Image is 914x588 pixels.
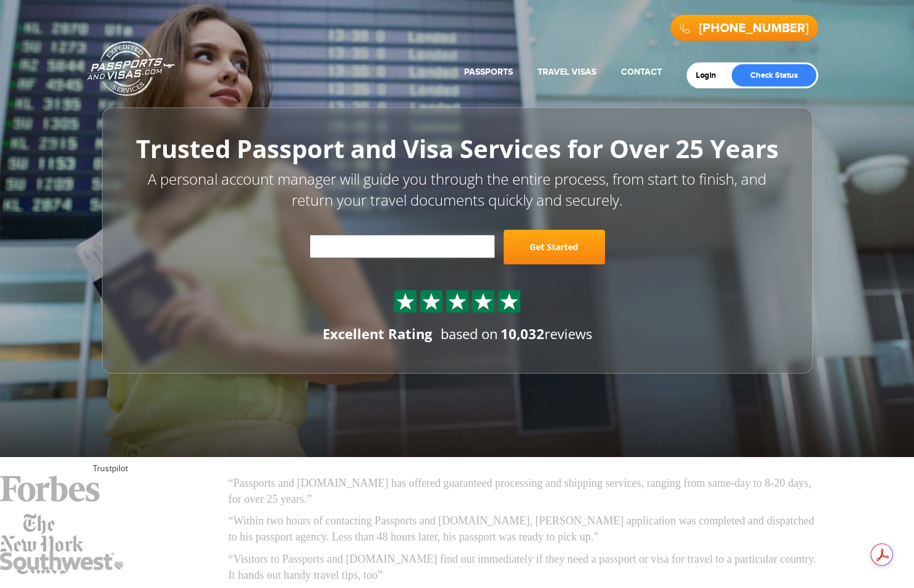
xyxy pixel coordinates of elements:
[474,292,493,311] img: Sprite St
[538,67,596,77] a: Travel Visas
[422,292,441,311] img: Sprite St
[621,67,662,77] a: Contact
[441,324,498,343] span: based on
[130,169,785,211] p: A personal account manager will guide you through the entire process, from start to finish, and r...
[448,292,467,311] img: Sprite St
[500,292,518,311] img: Sprite St
[501,324,592,343] span: reviews
[323,324,432,343] div: Excellent Rating
[229,513,822,545] p: “Within two hours of contacting Passports and [DOMAIN_NAME], [PERSON_NAME] application was comple...
[396,292,415,311] img: Sprite St
[504,230,605,264] a: Get Started
[501,324,544,343] strong: 10,032
[464,67,513,77] a: Passports
[732,64,816,86] a: Check Status
[93,464,128,474] a: Trustpilot
[87,41,175,96] a: Passports & [DOMAIN_NAME]
[699,21,809,36] a: [PHONE_NUMBER]
[696,70,725,80] a: Login
[229,552,822,583] p: “Visitors to Passports and [DOMAIN_NAME] find out immediately if they need a passport or visa for...
[229,476,822,507] p: “Passports and [DOMAIN_NAME] has offered guaranteed processing and shipping services, ranging fro...
[130,135,785,162] h1: Trusted Passport and Visa Services for Over 25 Years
